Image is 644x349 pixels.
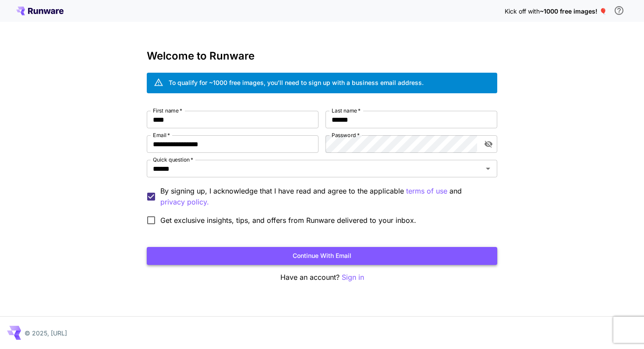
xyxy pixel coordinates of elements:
[610,2,628,19] button: In order to qualify for free credit, you need to sign up with a business email address and click ...
[342,272,364,283] button: Sign in
[153,156,193,163] label: Quick question
[505,7,540,15] span: Kick off with
[147,272,497,283] p: Have an account?
[153,131,170,139] label: Email
[147,247,497,265] button: Continue with email
[147,50,497,62] h3: Welcome to Runware
[169,78,424,87] div: To qualify for ~1000 free images, you’ll need to sign up with a business email address.
[481,136,496,152] button: toggle password visibility
[160,197,209,208] button: By signing up, I acknowledge that I have read and agree to the applicable terms of use and
[332,107,361,114] label: Last name
[406,186,447,197] button: By signing up, I acknowledge that I have read and agree to the applicable and privacy policy.
[406,186,447,197] p: terms of use
[25,328,67,338] p: © 2025, [URL]
[153,107,182,114] label: First name
[540,7,607,15] span: ~1000 free images! 🎈
[332,131,360,139] label: Password
[482,162,494,175] button: Open
[160,197,209,208] p: privacy policy.
[160,186,490,208] p: By signing up, I acknowledge that I have read and agree to the applicable and
[160,215,416,226] span: Get exclusive insights, tips, and offers from Runware delivered to your inbox.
